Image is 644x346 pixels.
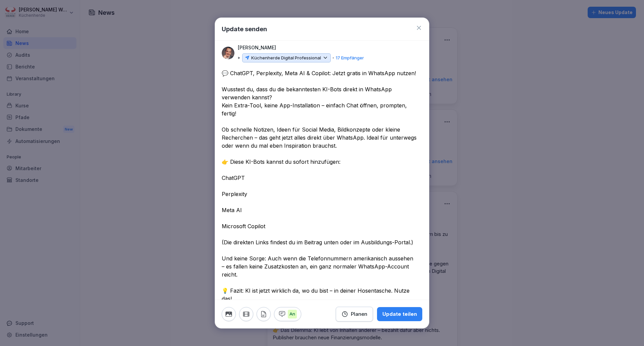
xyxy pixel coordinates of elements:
[288,310,297,319] p: An
[336,55,364,61] p: 17 Empfänger
[336,307,373,322] button: Planen
[222,24,267,34] h1: Update senden
[251,55,321,61] p: Küchenherde Digital Professional
[341,310,367,318] div: Planen
[382,310,417,318] div: Update teilen
[377,307,422,321] button: Update teilen
[238,44,276,51] p: [PERSON_NAME]
[274,307,301,321] button: An
[222,47,234,59] img: blkuibim9ggwy8x0ihyxhg17.png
